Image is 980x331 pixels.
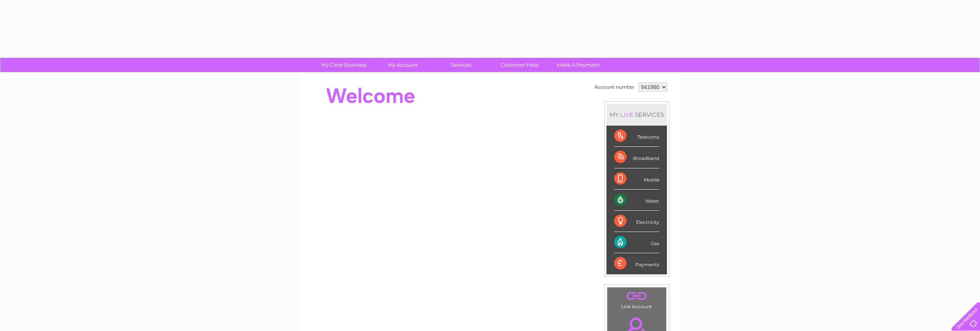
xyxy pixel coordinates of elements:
[614,168,659,190] div: Mobile
[614,126,659,147] div: Telecoms
[614,190,659,211] div: Water
[614,211,659,232] div: Electricity
[371,58,434,72] a: My Account
[614,253,659,274] div: Payments
[607,287,667,311] td: Link Account
[312,58,376,72] a: My Clear Business
[546,58,610,72] a: Make A Payment
[609,289,664,303] a: .
[488,58,551,72] a: Customer Help
[606,104,667,126] div: MY SERVICES
[614,147,659,168] div: Broadband
[614,232,659,253] div: Gas
[429,58,493,72] a: Services
[593,81,637,94] td: Account number
[619,111,635,118] div: LIVE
